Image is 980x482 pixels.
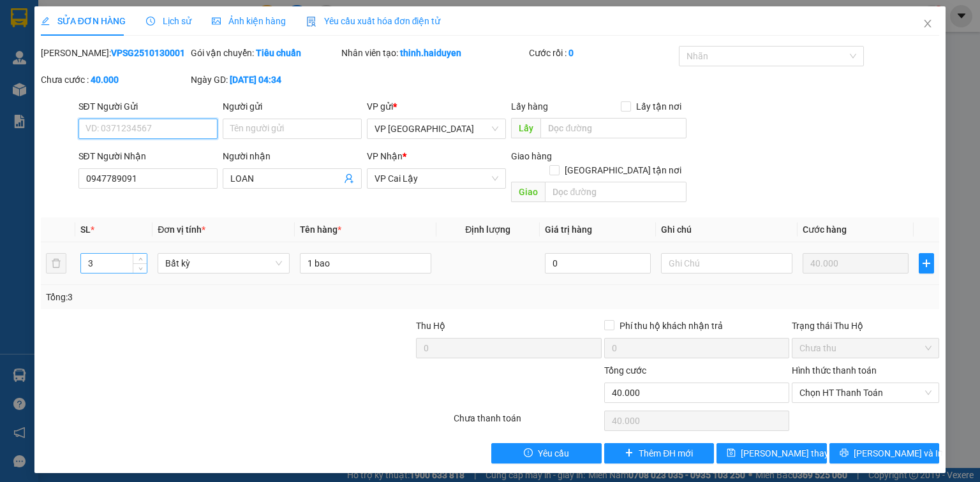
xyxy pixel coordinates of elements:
span: Giao [511,182,545,202]
button: delete [46,253,66,274]
b: thinh.haiduyen [400,48,461,58]
input: Dọc đường [540,118,687,138]
button: Close [910,6,946,42]
span: Giao hàng [511,151,552,161]
span: SỬA ĐƠN HÀNG [41,16,126,26]
input: Dọc đường [545,182,687,202]
input: 0 [803,253,909,274]
span: Thêm ĐH mới [639,446,693,460]
span: Tên hàng [300,224,341,235]
span: up [137,256,144,263]
button: plus [919,253,934,274]
span: Đơn vị tính [158,224,205,235]
b: [DATE] 04:34 [230,75,281,85]
span: Lấy hàng [511,101,548,112]
div: VP gửi [367,99,506,113]
span: VP Sài Gòn [375,119,498,138]
span: [GEOGRAPHIC_DATA] tận nơi [560,163,687,177]
span: Cước hàng [803,224,847,235]
b: Tiêu chuẩn [256,48,301,58]
span: Chưa thu [799,339,932,358]
span: SL [80,224,91,235]
span: Bất kỳ [165,254,281,273]
div: Ngày GD: [191,73,338,87]
input: Ghi Chú [661,253,792,274]
span: edit [41,17,50,26]
b: 0 [568,48,574,58]
span: Yêu cầu [538,446,569,460]
div: Gói vận chuyển: [191,46,338,60]
button: save[PERSON_NAME] thay đổi [716,443,827,464]
button: exclamation-circleYêu cầu [491,443,602,464]
span: user-add [344,173,354,184]
span: [PERSON_NAME] và In [854,446,943,460]
span: picture [212,17,221,26]
span: Ảnh kiện hàng [212,16,286,26]
div: Nhân viên tạo: [341,46,526,60]
div: Người nhận [223,149,362,163]
b: 40.000 [91,75,119,85]
div: Trạng thái Thu Hộ [792,319,939,333]
span: close [923,18,933,29]
button: printer[PERSON_NAME] và In [829,443,940,464]
span: Tổng cước [604,365,646,376]
div: Chưa cước : [41,73,188,87]
span: Lấy tận nơi [631,99,687,113]
span: Yêu cầu xuất hóa đơn điện tử [306,16,441,26]
span: Increase Value [133,254,147,263]
span: Phí thu hộ khách nhận trả [614,319,728,333]
span: down [137,265,144,272]
span: Lịch sử [146,16,191,26]
div: SĐT Người Gửi [78,99,218,113]
span: Decrease Value [133,263,147,273]
span: Thu Hộ [416,321,445,331]
span: Chọn HT Thanh Toán [799,383,932,402]
input: VD: Bàn, Ghế [300,253,431,274]
th: Ghi chú [656,217,798,242]
span: VP Cai Lậy [375,169,498,188]
div: Chưa thanh toán [452,411,602,434]
span: Định lượng [465,224,510,235]
div: Tổng: 3 [46,290,379,304]
span: VP Nhận [367,151,403,161]
span: [PERSON_NAME] thay đổi [741,446,843,460]
span: Giá trị hàng [545,224,592,235]
div: SĐT Người Nhận [78,149,218,163]
div: Người gửi [223,99,362,113]
span: Lấy [511,118,540,138]
span: plus [919,258,933,268]
span: printer [840,448,849,458]
div: [PERSON_NAME]: [41,46,188,60]
span: exclamation-circle [524,448,533,458]
button: plusThêm ĐH mới [604,443,715,464]
img: icon [306,17,316,27]
label: Hình thức thanh toán [792,365,877,376]
span: clock-circle [146,17,155,26]
div: Cước rồi : [529,46,676,60]
b: VPSG2510130001 [111,48,185,58]
span: save [727,448,736,458]
span: plus [625,448,634,458]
